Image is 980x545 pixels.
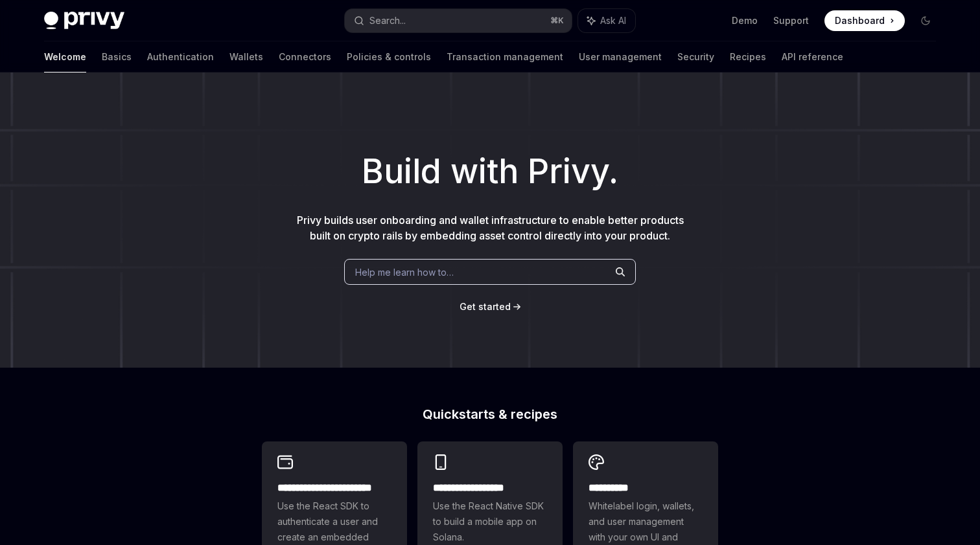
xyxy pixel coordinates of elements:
a: Recipes [730,41,766,72]
a: Security [677,41,714,72]
a: Policies & controls [347,41,431,72]
a: Welcome [44,41,86,72]
a: Connectors [279,41,331,72]
a: Basics [102,41,132,72]
span: Privy builds user onboarding and wallet infrastructure to enable better products built on crypto ... [297,214,684,242]
h1: Build with Privy. [21,146,959,197]
span: Ask AI [600,14,626,27]
h2: Quickstarts & recipes [262,408,718,421]
button: Toggle dark mode [915,10,936,31]
span: Use the React Native SDK to build a mobile app on Solana. [433,498,547,545]
span: Help me learn how to… [355,265,454,279]
a: Wallets [229,41,263,72]
a: Demo [732,14,758,27]
img: dark logo [44,12,124,30]
span: Dashboard [835,14,885,27]
a: Transaction management [447,41,563,72]
span: ⌘ K [550,16,564,26]
button: Search...⌘K [345,9,572,32]
a: Support [773,14,809,27]
div: Search... [369,13,406,28]
a: Dashboard [824,10,905,31]
span: Get started [460,301,511,312]
a: User management [579,41,662,72]
a: Get started [460,300,511,313]
button: Ask AI [578,9,635,32]
a: API reference [782,41,843,72]
a: Authentication [147,41,214,72]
